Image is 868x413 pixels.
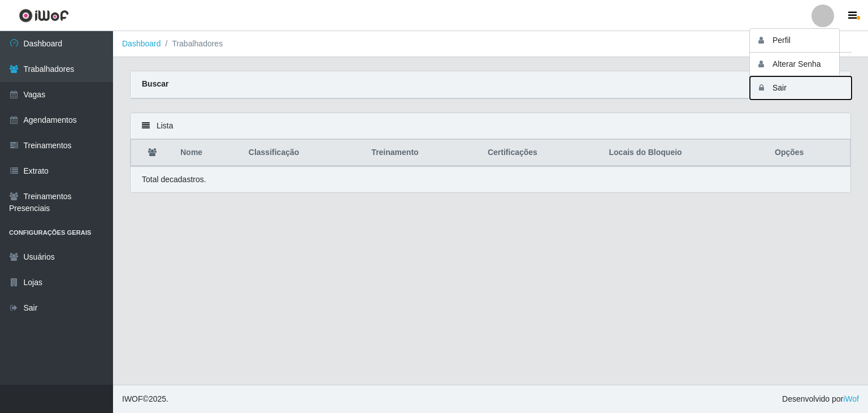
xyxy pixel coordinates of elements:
[750,76,852,100] button: Sair
[173,140,242,166] th: Nome
[122,39,161,48] a: Dashboard
[768,140,850,166] th: Opções
[142,79,168,88] strong: Buscar
[131,113,850,139] div: Lista
[481,140,602,166] th: Certificações
[843,394,859,403] a: iWof
[364,140,481,166] th: Treinamento
[161,38,223,50] li: Trabalhadores
[602,140,769,166] th: Locais do Bloqueio
[750,29,852,53] button: Perfil
[19,8,69,23] img: CoreUI Logo
[242,140,365,166] th: Classificação
[750,53,852,76] button: Alterar Senha
[122,393,168,405] span: © 2025 .
[122,394,143,403] span: IWOF
[113,31,868,57] nav: breadcrumb
[142,174,206,186] p: Total de cadastros.
[782,393,859,405] span: Desenvolvido por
